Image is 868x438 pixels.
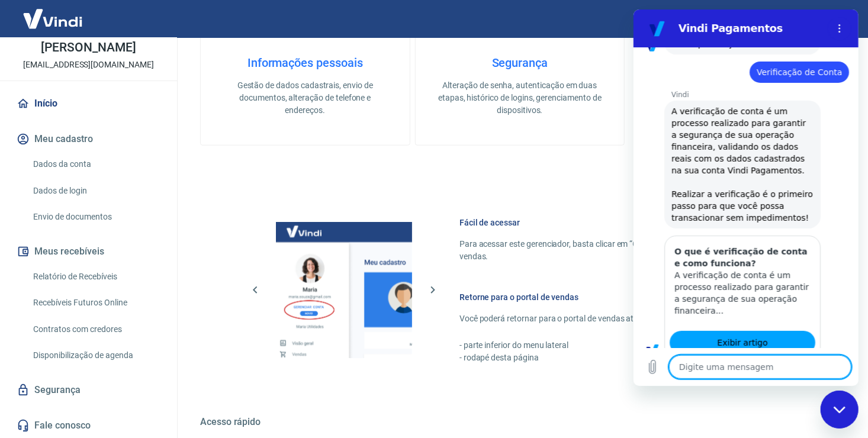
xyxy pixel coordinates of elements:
a: Envio de documentos [28,205,163,229]
button: Meus recebíveis [14,239,163,265]
h4: Segurança [435,56,606,70]
p: Para acessar este gerenciador, basta clicar em “Gerenciar conta” no menu lateral do portal de ven... [459,238,811,263]
p: - parte inferior do menu lateral [459,339,811,352]
iframe: Janela de mensagens [634,9,859,386]
a: Relatório de Recebíveis [28,265,163,289]
a: Recebíveis Futuros Online [28,291,163,315]
h6: Retorne para o portal de vendas [459,291,811,303]
p: [EMAIL_ADDRESS][DOMAIN_NAME] [23,59,154,71]
h5: Acesso rápido [200,416,840,428]
p: Gestão de dados cadastrais, envio de documentos, alteração de telefone e endereços. [220,79,391,117]
p: - rodapé desta página [459,352,811,364]
iframe: Botão para abrir a janela de mensagens, conversa em andamento [821,391,859,429]
a: Dados da conta [28,152,163,176]
h4: Informações pessoais [220,56,391,70]
button: Meu cadastro [14,126,163,152]
button: Sair [811,8,854,30]
p: Alteração de senha, autenticação em duas etapas, histórico de logins, gerenciamento de dispositivos. [435,79,606,117]
img: Imagem da dashboard mostrando o botão de gerenciar conta na sidebar no lado esquerdo [276,222,412,358]
a: Dados de login [28,179,163,203]
h6: Fácil de acessar [459,217,811,228]
p: [PERSON_NAME] [41,41,136,54]
img: Vindi [14,1,91,37]
p: Você poderá retornar para o portal de vendas através das seguintes maneiras: [459,313,811,325]
a: Início [14,91,163,117]
a: Segurança [14,377,163,403]
a: Contratos com credores [28,317,163,342]
a: Disponibilização de agenda [28,343,163,368]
